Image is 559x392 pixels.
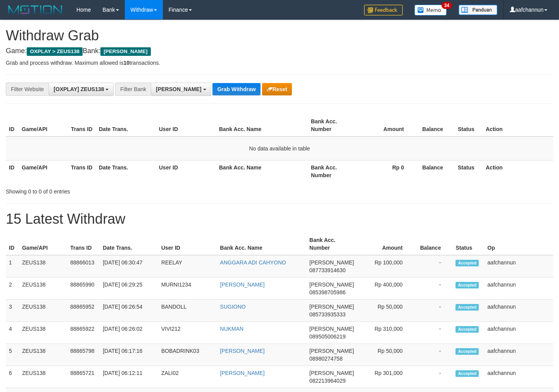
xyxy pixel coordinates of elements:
[19,278,67,300] td: ZEUS138
[6,59,553,67] p: Grab and process withdraw. Maximum allowed is transactions.
[123,60,129,66] strong: 10
[220,326,244,332] a: NUKMAN
[455,160,483,182] th: Status
[364,5,403,16] img: Feedback.jpg
[220,304,246,310] a: SUGIONO
[414,278,453,300] td: -
[53,86,104,92] span: [OXPLAY] ZEUS138
[6,233,19,255] th: ID
[414,344,453,366] td: -
[156,160,216,182] th: User ID
[309,289,345,295] span: Copy 085398705986 to clipboard
[357,160,416,182] th: Rp 0
[357,255,414,278] td: Rp 100,000
[484,366,553,388] td: aafchannun
[357,344,414,366] td: Rp 50,000
[357,300,414,322] td: Rp 50,000
[19,160,68,182] th: Game/API
[357,366,414,388] td: Rp 301,000
[416,114,455,136] th: Balance
[6,300,19,322] td: 3
[6,47,553,55] h4: Game: Bank:
[100,255,158,278] td: [DATE] 06:30:47
[455,304,479,311] span: Accepted
[455,260,479,266] span: Accepted
[156,114,216,136] th: User ID
[100,322,158,344] td: [DATE] 06:26:02
[220,259,286,266] a: ANGGARA ADI CAHYONO
[19,366,67,388] td: ZEUS138
[67,366,100,388] td: 88865721
[67,278,100,300] td: 88865990
[216,160,308,182] th: Bank Acc. Name
[6,255,19,278] td: 1
[484,255,553,278] td: aafchannun
[357,114,416,136] th: Amount
[68,160,96,182] th: Trans ID
[220,348,265,354] a: [PERSON_NAME]
[357,278,414,300] td: Rp 400,000
[156,86,201,92] span: [PERSON_NAME]
[309,259,354,266] span: [PERSON_NAME]
[158,366,217,388] td: ZALI02
[414,366,453,388] td: -
[19,114,68,136] th: Game/API
[416,160,455,182] th: Balance
[483,160,553,182] th: Action
[67,322,100,344] td: 88865922
[6,28,553,43] h1: Withdraw Grab
[67,344,100,366] td: 88865798
[309,267,345,273] span: Copy 087733914630 to clipboard
[309,378,345,384] span: Copy 082213964029 to clipboard
[220,281,265,288] a: [PERSON_NAME]
[48,83,114,96] button: [OXPLAY] ZEUS138
[158,233,217,255] th: User ID
[6,136,553,161] td: No data available in table
[19,344,67,366] td: ZEUS138
[483,114,553,136] th: Action
[484,344,553,366] td: aafchannun
[67,300,100,322] td: 88865952
[309,356,343,362] span: Copy 08980274758 to clipboard
[484,322,553,344] td: aafchannun
[6,83,48,96] div: Filter Website
[100,344,158,366] td: [DATE] 06:17:16
[455,370,479,377] span: Accepted
[6,160,19,182] th: ID
[100,47,150,56] span: [PERSON_NAME]
[151,83,211,96] button: [PERSON_NAME]
[452,233,484,255] th: Status
[308,160,357,182] th: Bank Acc. Number
[100,366,158,388] td: [DATE] 06:12:11
[6,322,19,344] td: 4
[442,2,452,9] span: 34
[309,281,354,288] span: [PERSON_NAME]
[67,233,100,255] th: Trans ID
[67,255,100,278] td: 88866013
[455,326,479,333] span: Accepted
[217,233,307,255] th: Bank Acc. Name
[484,300,553,322] td: aafchannun
[414,233,453,255] th: Balance
[212,83,260,95] button: Grab Withdraw
[306,233,357,255] th: Bank Acc. Number
[68,114,96,136] th: Trans ID
[309,348,354,354] span: [PERSON_NAME]
[19,255,67,278] td: ZEUS138
[115,83,151,96] div: Filter Bank
[220,370,265,376] a: [PERSON_NAME]
[158,322,217,344] td: VIVI212
[96,114,156,136] th: Date Trans.
[100,233,158,255] th: Date Trans.
[414,322,453,344] td: -
[6,185,227,195] div: Showing 0 to 0 of 0 entries
[100,300,158,322] td: [DATE] 06:26:54
[100,278,158,300] td: [DATE] 06:29:25
[357,233,414,255] th: Amount
[414,255,453,278] td: -
[459,5,497,15] img: panduan.png
[158,278,217,300] td: MURNI1234
[6,114,19,136] th: ID
[6,211,553,227] h1: 15 Latest Withdraw
[309,326,354,332] span: [PERSON_NAME]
